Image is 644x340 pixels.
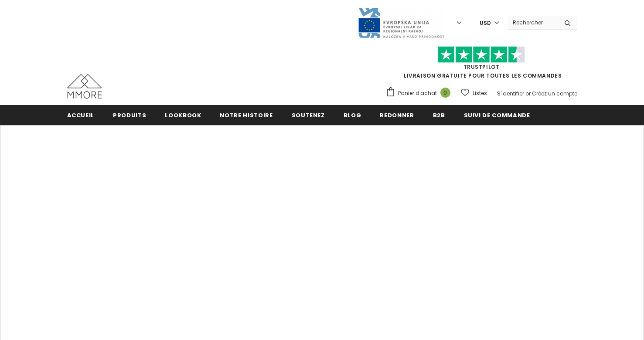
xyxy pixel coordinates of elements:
a: Panier d'achat 0 [386,87,455,100]
span: Accueil [67,111,95,119]
span: Suivi de commande [464,111,530,119]
input: Search Site [508,16,558,29]
a: soutenez [292,105,325,125]
img: Cas MMORE [67,74,102,99]
a: Listes [461,85,487,101]
span: Notre histoire [220,111,273,119]
a: B2B [433,105,445,125]
span: or [525,90,531,97]
a: Produits [113,105,146,125]
a: S'identifier [497,90,524,97]
a: Lookbook [165,105,201,125]
a: Blog [344,105,361,125]
a: Javni Razpis [358,19,445,26]
span: 0 [440,88,450,98]
span: Lookbook [165,111,201,119]
a: Accueil [67,105,95,125]
a: Créez un compte [532,90,577,97]
span: Redonner [380,111,414,119]
img: Faites confiance aux étoiles pilotes [438,46,525,63]
span: B2B [433,111,445,119]
span: Blog [344,111,361,119]
a: Notre histoire [220,105,273,125]
a: Redonner [380,105,414,125]
span: LIVRAISON GRATUITE POUR TOUTES LES COMMANDES [386,50,577,79]
span: Produits [113,111,146,119]
a: Suivi de commande [464,105,530,125]
span: Listes [473,89,487,98]
a: TrustPilot [463,63,500,71]
span: USD [480,19,491,27]
img: Javni Razpis [358,7,445,39]
span: Panier d'achat [398,89,437,98]
span: soutenez [292,111,325,119]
